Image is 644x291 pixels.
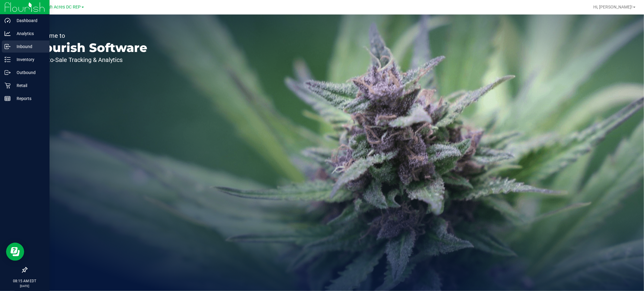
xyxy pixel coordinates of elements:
inline-svg: Retail [5,82,11,89]
p: Welcome to [33,33,147,39]
p: Reports [11,95,47,102]
p: Retail [11,82,47,89]
p: 08:15 AM EDT [3,278,47,284]
inline-svg: Outbound [5,70,11,76]
iframe: Resource center [6,243,24,261]
inline-svg: Inbound [5,44,11,50]
p: Inbound [11,43,47,50]
p: Dashboard [11,17,47,24]
p: [DATE] [3,284,47,288]
span: Lehigh Acres DC REP [40,5,81,10]
p: Flourish Software [33,42,147,54]
inline-svg: Dashboard [5,18,11,24]
p: Analytics [11,30,47,37]
p: Seed-to-Sale Tracking & Analytics [33,57,147,63]
inline-svg: Reports [5,95,11,102]
p: Inventory [11,56,47,63]
inline-svg: Inventory [5,57,11,63]
inline-svg: Analytics [5,31,11,37]
span: Hi, [PERSON_NAME]! [593,5,633,9]
p: Outbound [11,69,47,76]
